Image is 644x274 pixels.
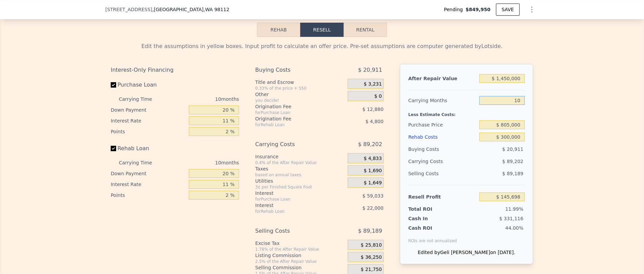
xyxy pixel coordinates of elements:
[408,225,457,231] div: Cash ROI
[255,138,331,151] div: Carrying Costs
[408,72,477,85] div: After Repair Value
[361,267,382,273] span: $ 21,750
[363,107,384,112] span: $ 12,880
[499,216,523,221] span: $ 331,116
[358,138,382,151] span: $ 89,202
[344,23,387,37] button: Rental
[408,215,451,222] div: Cash In
[255,225,331,237] div: Selling Costs
[255,264,345,271] div: Selling Commission
[506,206,523,212] span: 11.99%
[408,131,477,143] div: Rehab Costs
[255,86,345,91] div: 0.33% of the price + 550
[255,252,345,259] div: Listing Commission
[111,142,186,155] label: Rehab Loan
[255,160,345,165] div: 0.4% of the After Repair Value
[111,64,239,76] div: Interest-Only Financing
[496,3,520,16] button: SAVE
[408,167,477,180] div: Selling Costs
[364,81,382,87] span: $ 3,231
[255,209,331,214] div: for Rehab Loan
[365,119,383,124] span: $ 4,800
[408,206,451,212] div: Total ROI
[408,119,477,131] div: Purchase Price
[111,168,186,179] div: Down Payment
[111,190,186,201] div: Points
[255,178,345,184] div: Utilities
[203,7,229,12] span: , WA 98112
[361,254,382,260] span: $ 36,250
[111,179,186,190] div: Interest Rate
[111,42,533,50] div: Edit the assumptions in yellow boxes. Input profit to calculate an offer price. Pre-set assumptio...
[255,115,331,122] div: Origination Fee
[255,172,345,178] div: based on annual taxes
[111,105,186,115] div: Down Payment
[502,159,523,164] span: $ 89,202
[255,98,345,103] div: you decide!
[111,115,186,126] div: Interest Rate
[255,91,345,98] div: Other
[408,143,477,155] div: Buying Costs
[361,242,382,248] span: $ 25,810
[255,247,345,252] div: 1.78% of the After Repair Value
[255,110,331,115] div: for Purchase Loan
[255,202,331,209] div: Interest
[119,94,163,105] div: Carrying Time
[408,107,525,119] div: Less Estimate Costs:
[408,94,477,107] div: Carrying Months
[255,122,331,128] div: for Rehab Loan
[255,153,345,160] div: Insurance
[408,249,525,256] div: Edited by Geli [PERSON_NAME] on [DATE].
[408,231,457,244] div: ROIs are not annualized
[166,157,239,168] div: 10 months
[364,168,382,174] span: $ 1,690
[358,225,382,237] span: $ 89,189
[502,146,523,152] span: $ 20,911
[111,126,186,137] div: Points
[358,64,382,76] span: $ 20,911
[111,82,116,88] input: Purchase Loan
[363,193,384,199] span: $ 59,033
[257,23,300,37] button: Rehab
[111,79,186,91] label: Purchase Loan
[255,259,345,264] div: 2.5% of the After Repair Value
[363,205,384,211] span: $ 22,000
[444,6,466,13] span: Pending
[166,94,239,105] div: 10 months
[105,6,152,13] span: [STREET_ADDRESS]
[408,191,477,203] div: Resell Profit
[255,197,331,202] div: for Purchase Loan
[525,3,539,16] button: Show Options
[255,184,345,190] div: 3¢ per Finished Square Foot
[255,103,331,110] div: Origination Fee
[364,180,382,186] span: $ 1,649
[502,171,523,176] span: $ 89,189
[255,190,331,197] div: Interest
[374,93,382,99] span: $ 0
[119,157,163,168] div: Carrying Time
[300,23,344,37] button: Resell
[364,156,382,162] span: $ 4,833
[111,146,116,151] input: Rehab Loan
[152,6,230,13] span: , [GEOGRAPHIC_DATA]
[466,6,491,13] span: $849,950
[506,225,523,231] span: 44.00%
[255,165,345,172] div: Taxes
[255,240,345,247] div: Excise Tax
[408,155,451,167] div: Carrying Costs
[255,79,345,86] div: Title and Escrow
[255,64,331,76] div: Buying Costs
